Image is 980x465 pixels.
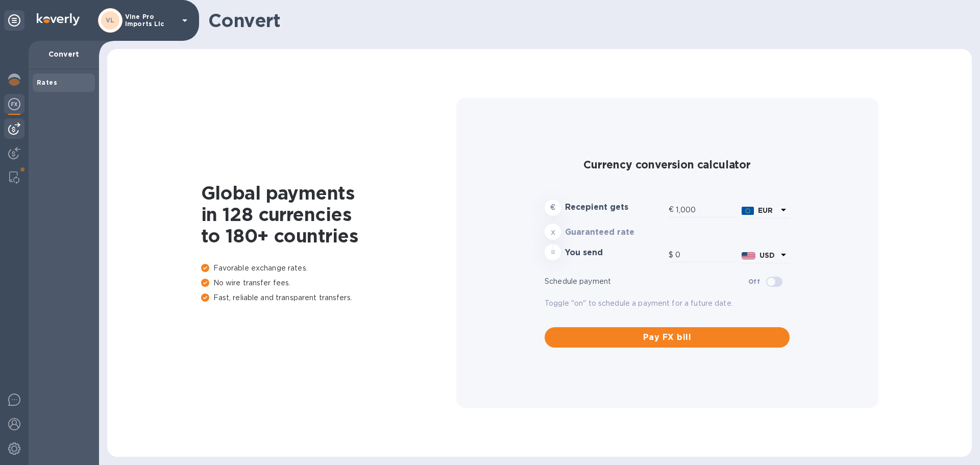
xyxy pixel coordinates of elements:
p: Toggle "on" to schedule a payment for a future date. [545,298,790,309]
p: Fast, reliable and transparent transfers. [201,292,456,303]
p: No wire transfer fees. [201,278,456,288]
b: VL [106,16,115,24]
h2: Currency conversion calculator [545,158,790,171]
h1: Convert [208,10,964,31]
img: Logo [37,13,80,26]
input: Amount [676,202,738,217]
p: Schedule payment [545,276,748,287]
strong: € [550,203,555,211]
div: Unpin categories [4,10,24,31]
div: = [545,244,561,260]
b: EUR [758,206,773,214]
span: Pay FX bill [553,331,781,344]
h3: Guaranteed rate [565,228,665,237]
b: Off [748,278,760,285]
p: Convert [37,49,91,59]
h3: Recepient gets [565,203,665,212]
p: Favorable exchange rates. [201,263,456,274]
div: $ [669,248,675,263]
img: USD [742,252,755,259]
div: x [545,224,561,240]
p: Vine Pro Imports Llc [125,13,176,28]
div: € [669,202,676,217]
b: USD [759,251,775,259]
img: Foreign exchange [8,98,20,110]
button: Pay FX bill [545,327,790,348]
h1: Global payments in 128 currencies to 180+ countries [201,182,456,247]
b: Rates [37,79,57,86]
h3: You send [565,248,665,258]
input: Amount [675,248,738,263]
